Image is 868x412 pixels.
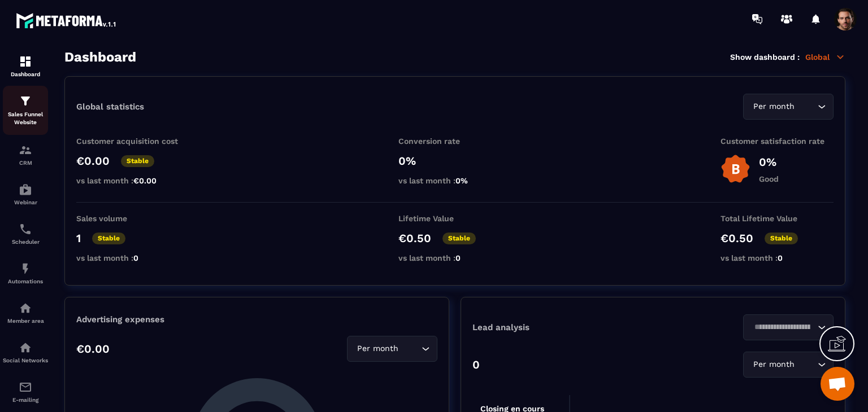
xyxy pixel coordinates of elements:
[76,231,81,245] p: 1
[3,160,48,166] p: CRM
[64,49,136,65] h3: Dashboard
[797,100,815,113] input: Search for option
[3,253,48,293] a: automationsautomationsAutomations
[721,214,834,223] p: Total Lifetime Value
[750,358,797,371] span: Per month
[398,214,511,223] p: Lifetime Value
[743,94,834,120] div: Search for option
[750,321,815,334] input: Search for option
[3,278,48,284] p: Automations
[76,154,110,168] p: €0.00
[3,357,48,363] p: Social Networks
[347,336,437,362] div: Search for option
[455,253,461,262] span: 0
[3,71,48,77] p: Dashboard
[76,253,189,262] p: vs last month :
[3,199,48,205] p: Webinar
[721,154,750,184] img: b-badge-o.b3b20ee6.svg
[76,176,189,185] p: vs last month :
[19,55,32,68] img: formation
[3,293,48,332] a: automationsautomationsMember area
[3,111,48,126] p: Sales Funnel Website
[730,52,800,62] p: Show dashboard :
[778,253,783,262] span: 0
[19,262,32,275] img: automations
[759,155,779,169] p: 0%
[76,137,189,146] p: Customer acquisition cost
[805,52,845,62] p: Global
[3,332,48,372] a: social-networksocial-networkSocial Networks
[76,214,189,223] p: Sales volume
[472,358,480,371] p: 0
[398,154,511,168] p: 0%
[3,397,48,403] p: E-mailing
[19,301,32,315] img: automations
[721,137,834,146] p: Customer satisfaction rate
[133,253,138,262] span: 0
[398,253,511,262] p: vs last month :
[19,380,32,394] img: email
[721,231,753,245] p: €0.50
[19,143,32,157] img: formation
[19,183,32,196] img: automations
[354,343,401,355] span: Per month
[3,372,48,411] a: emailemailE-mailing
[133,176,157,185] span: €0.00
[401,343,419,355] input: Search for option
[765,233,798,244] p: Stable
[797,358,815,371] input: Search for option
[721,253,834,262] p: vs last month :
[3,46,48,86] a: formationformationDashboard
[3,214,48,253] a: schedulerschedulerScheduler
[398,231,431,245] p: €0.50
[750,100,797,113] span: Per month
[455,176,468,185] span: 0%
[16,10,118,30] img: logo
[759,174,779,183] p: Good
[76,102,144,112] p: Global statistics
[3,174,48,214] a: automationsautomationsWebinar
[76,342,110,356] p: €0.00
[442,233,476,244] p: Stable
[472,322,653,332] p: Lead analysis
[92,233,125,244] p: Stable
[3,86,48,135] a: formationformationSales Funnel Website
[19,341,32,354] img: social-network
[398,176,511,185] p: vs last month :
[3,318,48,324] p: Member area
[743,314,834,340] div: Search for option
[821,367,854,401] div: Mở cuộc trò chuyện
[398,137,511,146] p: Conversion rate
[3,239,48,245] p: Scheduler
[76,314,437,325] p: Advertising expenses
[121,155,154,167] p: Stable
[743,352,834,378] div: Search for option
[3,135,48,174] a: formationformationCRM
[19,94,32,108] img: formation
[19,222,32,236] img: scheduler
